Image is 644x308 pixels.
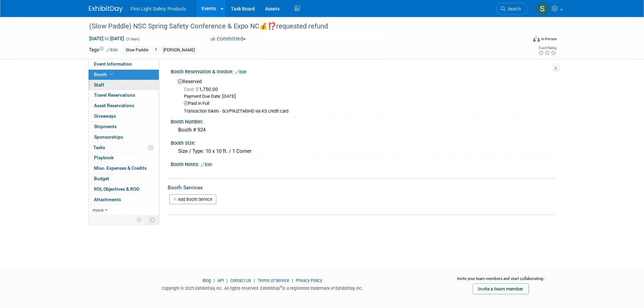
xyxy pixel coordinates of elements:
[171,117,555,125] div: Booth Number:
[94,165,147,171] span: Misc. Expenses & Credits
[258,278,289,283] a: Terms of Service
[94,92,135,98] span: Travel Reservations
[252,278,257,283] span: |
[94,72,115,77] span: Booth
[235,70,246,74] a: Edit
[184,100,550,107] div: Paid in Full
[487,35,557,45] div: Event Format
[176,146,550,157] div: Size / Type: 10 x 10 ft. / 1 Corner
[171,67,555,75] div: Booth Reservation & Invoice:
[171,159,555,168] div: Booth Notes:
[505,6,521,11] span: Search
[89,70,159,80] a: Booth
[184,109,550,114] div: Transaction token - 5LVP9UZTM3HD via KS credit card
[89,153,159,163] a: Playbook
[538,46,556,50] div: Event Rating
[176,125,550,135] div: Booth # 924
[541,37,557,42] div: In-Person
[217,278,224,283] a: API
[168,184,555,191] div: Booth Services
[225,278,229,283] span: |
[103,36,110,41] span: to
[89,6,123,13] img: ExhibitDay
[171,138,555,146] div: Booth Size:
[208,35,248,43] button: Committed
[89,59,159,69] a: Event Information
[202,278,211,283] a: Blog
[280,285,282,289] sup: ®
[94,134,123,140] span: Sponsorships
[290,278,295,283] span: |
[94,61,132,67] span: Event Information
[89,90,159,100] a: Travel Reservations
[89,174,159,184] a: Budget
[93,207,103,213] span: more
[184,87,220,92] span: 1,750.00
[184,87,199,92] span: Cost: $
[89,195,159,205] a: Attachments
[145,215,159,224] td: Toggle Event Tabs
[89,205,159,215] a: more
[296,278,322,283] a: Privacy Policy
[533,36,540,42] img: Format-Inperson.png
[496,3,527,15] a: Search
[89,101,159,111] a: Asset Reservations
[212,278,216,283] span: |
[89,80,159,90] a: Staff
[94,197,121,202] span: Attachments
[230,278,251,283] a: Contact Us
[94,124,117,129] span: Shipments
[134,215,145,224] td: Personalize Event Tab Strip
[89,284,436,291] div: Copyright © 2025 ExhibitDay, Inc. All rights reserved. ExhibitDay is a registered trademark of Ex...
[89,184,159,194] a: ROI, Objectives & ROO
[176,76,550,114] div: Reserved
[89,46,118,54] td: Tags
[94,103,134,108] span: Asset Reservations
[94,155,114,160] span: Playbook
[201,162,212,167] a: Edit
[94,82,104,88] span: Staff
[106,48,118,52] a: Edit
[184,93,550,100] div: Payment Due Date: [DATE]
[161,47,197,54] div: [PERSON_NAME]
[89,132,159,142] a: Sponsorships
[94,113,116,119] span: Giveaways
[110,72,113,76] i: Booth reservation complete
[89,122,159,132] a: Shipments
[169,194,216,204] a: Add Booth Service
[89,143,159,153] a: Tasks
[536,2,549,15] img: Steph Willemsen
[473,283,529,294] a: Invite a team member
[89,111,159,121] a: Giveaways
[94,186,139,192] span: ROI, Objectives & ROO
[153,47,159,54] div: ?
[89,163,159,173] a: Misc. Expenses & Credits
[94,176,109,181] span: Budget
[131,6,186,11] span: First Light Safety Products
[93,145,105,150] span: Tasks
[87,20,517,32] div: (Slow Paddle) NSC Spring Safety Conference & Expo NC💰⁉️requested refund
[125,37,140,41] span: (2 days)
[446,276,555,286] div: Invite your team members and start collaborating:
[124,47,150,54] div: Slow Paddle
[89,35,124,42] span: [DATE] [DATE]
